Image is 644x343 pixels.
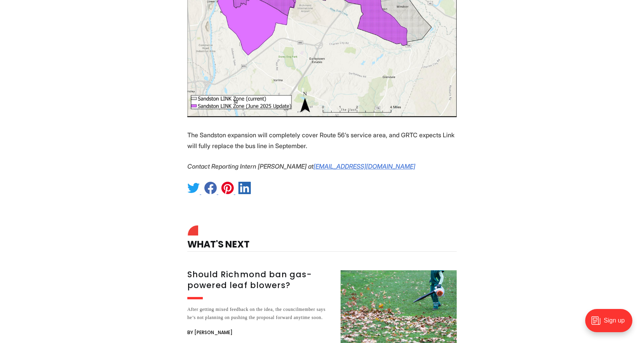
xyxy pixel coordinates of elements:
[187,162,313,170] em: Contact Reporting Intern [PERSON_NAME] at
[187,130,457,151] p: The Sandston expansion will completely cover Route 56’s service area, and GRTC expects Link will ...
[313,162,415,170] a: [EMAIL_ADDRESS][DOMAIN_NAME]
[579,305,644,343] iframe: portal-trigger
[187,227,457,252] h4: What's Next
[187,269,331,291] h3: Should Richmond ban gas-powered leaf blowers?
[187,305,331,322] div: After getting mixed feedback on the idea, the councilmember says he’s not planning on pushing the...
[187,328,233,337] span: By [PERSON_NAME]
